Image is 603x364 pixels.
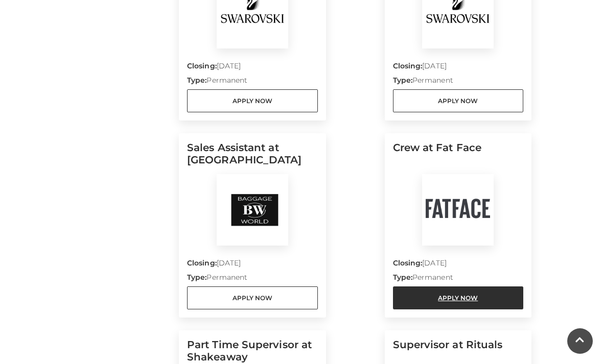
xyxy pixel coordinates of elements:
p: [DATE] [187,61,318,75]
strong: Closing: [393,61,423,70]
a: Apply Now [393,89,524,112]
p: [DATE] [393,61,524,75]
strong: Closing: [187,258,217,268]
p: Permanent [187,75,318,89]
a: Apply Now [187,89,318,112]
img: Baggage World [217,174,288,246]
p: Permanent [187,272,318,286]
img: Fat Face [422,174,494,246]
strong: Type: [393,76,412,85]
p: Permanent [393,75,524,89]
p: [DATE] [187,258,318,272]
p: [DATE] [393,258,524,272]
strong: Type: [187,273,206,282]
a: Apply Now [187,286,318,309]
h5: Sales Assistant at [GEOGRAPHIC_DATA] [187,141,318,174]
p: Permanent [393,272,524,286]
h5: Crew at Fat Face [393,141,524,174]
strong: Type: [187,76,206,85]
a: Apply Now [393,286,524,309]
strong: Closing: [393,258,423,268]
strong: Closing: [187,61,217,70]
strong: Type: [393,273,412,282]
